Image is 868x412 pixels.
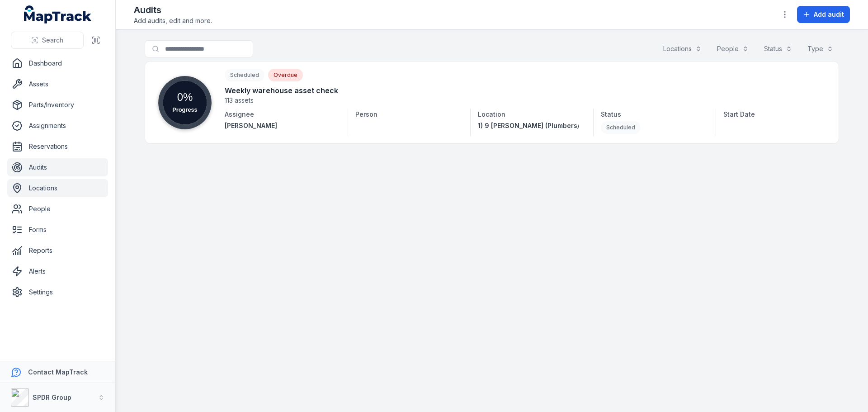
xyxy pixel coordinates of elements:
a: Alerts [7,262,108,280]
a: Locations [7,179,108,197]
h2: Audits [134,4,212,16]
a: Assets [7,75,108,93]
span: Add audits, edit and more. [134,16,212,25]
strong: Contact MapTrack [28,368,88,376]
button: Type [802,40,839,57]
a: People [7,200,108,218]
a: Parts/Inventory [7,96,108,114]
a: Reports [7,242,108,260]
a: [PERSON_NAME] [225,121,340,130]
a: 1) 9 [PERSON_NAME] (Plumbers/Roofers Factory) [478,121,579,130]
button: People [711,40,755,57]
a: Audits [7,158,108,176]
a: Settings [7,283,108,301]
a: Assignments [7,117,108,135]
a: Forms [7,221,108,239]
a: Reservations [7,137,108,156]
button: Add audit [797,6,850,23]
button: Locations [657,40,708,57]
a: MapTrack [24,5,92,24]
div: Scheduled [601,121,641,134]
a: Dashboard [7,54,108,72]
span: Search [42,36,63,45]
button: Search [11,32,84,49]
button: Status [758,40,798,57]
span: 1) 9 [PERSON_NAME] (Plumbers/Roofers Factory) [478,122,633,129]
span: Add audit [814,10,844,19]
strong: SPDR Group [33,393,71,401]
